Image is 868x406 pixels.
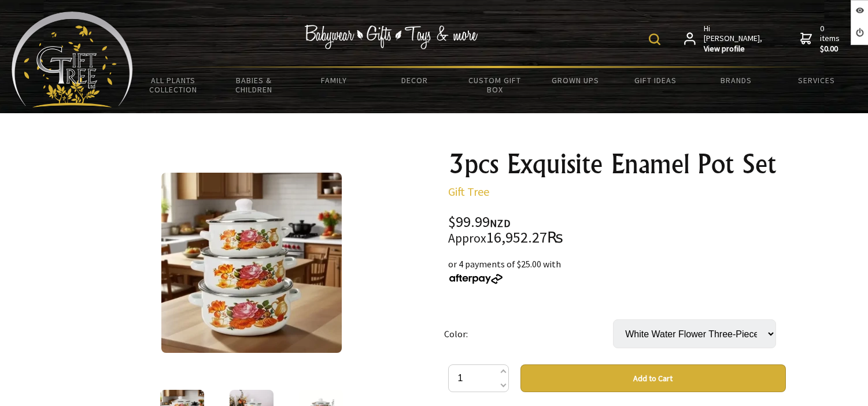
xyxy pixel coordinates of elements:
a: Babies & Children [213,68,294,102]
span: NZD [490,217,511,230]
img: 3pcs Exquisite Enamel Pot Set [161,173,342,353]
a: All Plants Collection [133,68,213,102]
a: Gift Ideas [615,68,696,92]
a: Hi [PERSON_NAME],View profile [684,24,763,54]
a: Services [776,68,856,92]
img: Babywear - Gifts - Toys & more [304,25,478,49]
a: Family [294,68,374,92]
h1: 3pcs Exquisite Enamel Pot Set [448,150,786,178]
a: 0 items$0.00 [800,24,842,54]
td: Color: [444,303,613,364]
div: $99.99 16,952.27₨ [448,215,786,245]
div: or 4 payments of $25.00 with [448,257,786,285]
a: Brands [696,68,776,92]
strong: $0.00 [820,44,842,54]
img: Babyware - Gifts - Toys and more... [12,12,133,107]
span: Hi [PERSON_NAME], [704,24,763,54]
button: Add to Cart [520,364,786,392]
span: 0 items [820,23,842,54]
a: Custom Gift Box [455,68,535,102]
small: Approx [448,230,486,246]
img: product search [649,33,660,45]
strong: View profile [704,44,763,54]
a: Decor [374,68,455,92]
a: Gift Tree [448,184,489,199]
a: Grown Ups [535,68,615,92]
img: Afterpay [448,274,504,284]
